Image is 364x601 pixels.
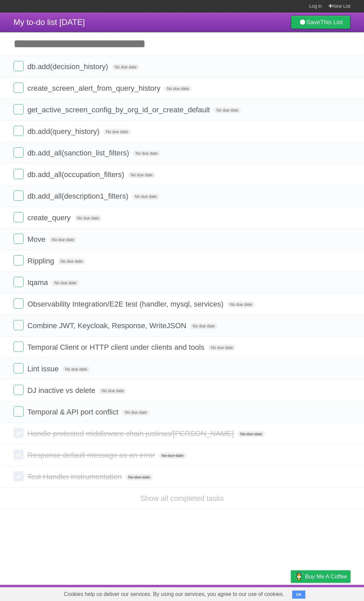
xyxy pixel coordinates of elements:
img: Buy me a coffee [294,571,303,582]
label: Done [13,471,24,481]
label: Done [13,61,24,71]
span: DJ inactive vs delete [27,386,97,395]
label: Done [13,363,24,373]
span: No due date [112,64,139,70]
span: db.add(decision_history) [27,62,110,71]
span: db.add(query_history) [27,127,101,136]
label: Done [13,342,24,352]
label: Done [13,428,24,438]
span: Temporal Client or HTTP client under clients and tools [27,343,206,351]
label: Done [13,104,24,114]
label: Done [13,450,24,460]
span: Combine JWT, Keycloak, Response, WriteJSON [27,321,188,330]
span: No due date [62,366,90,372]
span: No due date [58,258,85,264]
span: No due date [214,107,241,113]
span: Cookies help us deliver our services. By using our services, you agree to our use of cookies. [57,588,291,601]
span: No due date [190,323,217,329]
span: db.add_all(occupation_filters) [27,170,126,179]
label: Done [13,234,24,244]
a: Developers [223,586,251,599]
span: db.add_all(sanction_list_filters) [27,149,131,157]
span: No due date [238,431,265,437]
label: Done [13,385,24,395]
span: Buy me a coffee [305,571,347,582]
a: About [201,586,215,599]
label: Done [13,147,24,158]
label: Done [13,320,24,330]
b: This List [320,19,343,26]
label: Done [13,255,24,265]
span: get_active_screen_config_by_org_id_or_create_default [27,106,212,114]
label: Done [13,126,24,136]
label: Done [13,169,24,179]
span: My to-do list [DATE] [13,18,85,27]
span: create_query [27,213,72,222]
label: Done [13,277,24,287]
span: Test Handler instrumentation [27,473,123,481]
span: create_screen_alert_from_query_history [27,84,162,92]
span: No due date [164,86,191,92]
label: Done [13,212,24,222]
span: No due date [208,345,236,351]
span: No due date [49,237,77,243]
span: No due date [125,474,153,480]
a: Privacy [282,586,300,599]
label: Done [13,191,24,201]
label: Done [13,406,24,417]
span: No due date [132,194,159,200]
span: No due date [128,172,155,178]
button: OK [292,591,305,599]
span: No due date [159,453,186,459]
span: No due date [227,302,254,308]
a: Terms [259,586,274,599]
span: No due date [133,150,160,156]
span: No due date [99,388,126,394]
span: Rippling [27,257,56,265]
a: SaveThis List [291,16,351,29]
span: Move [27,235,47,244]
span: Handle protected middleware chain justinas/[PERSON_NAME] [27,429,236,438]
span: Observability Integration/E2E test (handler, mysql, services) [27,300,225,308]
span: Response default message as an error [27,451,157,459]
span: No due date [52,280,79,286]
span: No due date [122,409,149,416]
a: Suggest a feature [308,586,351,599]
a: Show all completed tasks [140,494,224,503]
a: Buy me a coffee [291,570,351,583]
span: No due date [103,129,130,135]
label: Done [13,83,24,93]
span: Iqama [27,278,50,287]
label: Done [13,298,24,309]
span: Temporal & API port conflict [27,408,120,416]
span: db.add_all(description1_filters) [27,192,130,200]
span: No due date [74,215,102,221]
span: Lint issue [27,365,60,373]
